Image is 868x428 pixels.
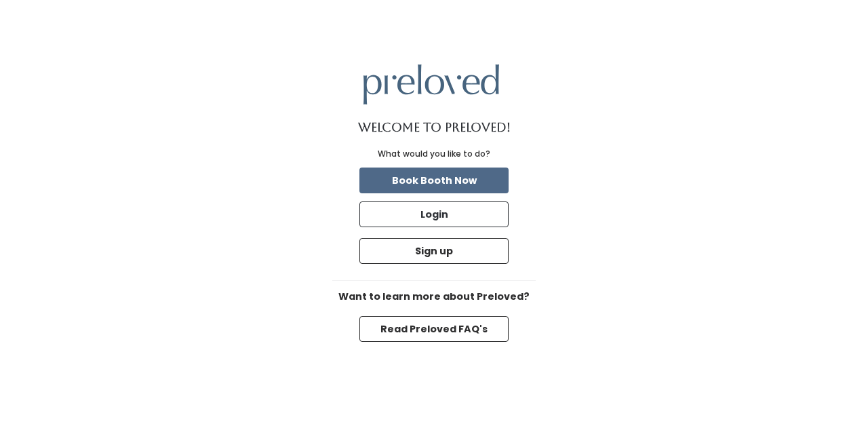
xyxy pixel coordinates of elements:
button: Book Booth Now [359,168,509,193]
a: Sign up [357,235,511,267]
h1: Welcome to Preloved! [358,121,511,134]
a: Login [357,199,511,230]
img: preloved logo [363,64,499,104]
h6: Want to learn more about Preloved? [332,292,536,303]
button: Read Preloved FAQ's [359,316,509,342]
div: What would you like to do? [378,148,490,160]
button: Login [359,201,509,227]
button: Sign up [359,238,509,264]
